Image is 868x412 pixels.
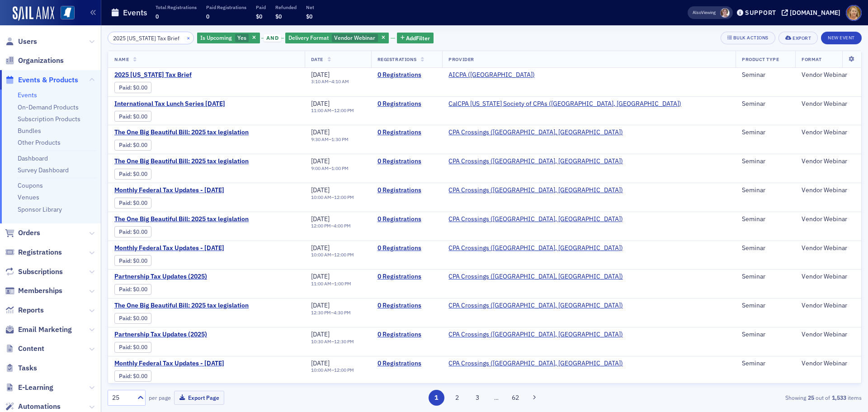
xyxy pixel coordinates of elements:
[119,84,133,91] span: :
[5,267,63,277] a: Subscriptions
[133,286,147,293] span: $0.00
[114,128,266,137] a: The One Big Beautiful Bill: 2025 tax legislation
[311,107,331,114] time: 11:00 AM
[18,363,37,373] span: Tasks
[133,373,147,379] span: $0.00
[742,71,789,79] div: Seminar
[114,360,266,368] a: Monthly Federal Tax Updates - [DATE]
[448,71,535,79] a: AICPA ([GEOGRAPHIC_DATA])
[311,165,329,171] time: 9:00 AM
[114,186,266,194] span: Monthly Federal Tax Updates - September 2025
[123,7,147,18] h1: Events
[18,305,44,315] span: Reports
[18,91,37,99] a: Events
[18,247,62,257] span: Registrations
[397,33,434,44] button: AddFilter
[721,32,775,44] button: Bulk Actions
[377,186,436,194] a: 0 Registrations
[119,315,130,322] a: Paid
[377,302,436,310] a: 0 Registrations
[114,370,151,381] div: Paid: 0 - $0
[802,56,821,62] span: Format
[5,75,78,85] a: Events & Products
[114,71,266,79] a: 2025 [US_STATE] Tax Brief
[311,359,330,367] span: [DATE]
[311,367,354,373] div: –
[114,82,151,93] div: Paid: 0 - $0
[5,344,44,354] a: Content
[275,4,297,10] p: Refunded
[18,193,39,201] a: Venues
[377,360,436,368] a: 0 Registrations
[5,325,72,335] a: Email Marketing
[13,6,54,21] img: SailAMX
[448,360,623,368] a: CPA Crossings ([GEOGRAPHIC_DATA], [GEOGRAPHIC_DATA])
[256,13,262,20] span: $0
[311,339,354,345] div: –
[377,215,436,223] a: 0 Registrations
[133,84,147,91] span: $0.00
[264,34,281,42] span: and
[256,4,266,10] p: Paid
[18,205,62,213] a: Sponsor Library
[133,142,147,148] span: $0.00
[802,302,855,310] div: Vendor Webinar
[311,108,354,114] div: –
[114,169,151,180] div: Paid: 0 - $0
[311,71,330,79] span: [DATE]
[119,257,130,264] a: Paid
[114,331,266,339] span: Partnership Tax Updates (2025)
[156,4,197,10] p: Total Registrations
[802,244,855,252] div: Vendor Webinar
[311,338,331,345] time: 10:30 AM
[119,199,130,206] a: Paid
[377,71,436,79] a: 0 Registrations
[742,244,789,252] div: Seminar
[377,244,436,252] a: 0 Registrations
[114,273,266,281] a: Partnership Tax Updates (2025)
[377,56,417,62] span: Registrations
[742,157,789,166] div: Seminar
[802,157,855,166] div: Vendor Webinar
[184,33,193,42] button: ×
[311,310,351,316] div: –
[119,286,133,293] span: :
[306,13,312,20] span: $0
[18,138,61,147] a: Other Products
[448,273,623,281] a: CPA Crossings ([GEOGRAPHIC_DATA], [GEOGRAPHIC_DATA])
[377,157,436,166] a: 0 Registrations
[377,331,436,339] a: 0 Registrations
[18,181,43,189] a: Coupons
[334,367,354,373] time: 12:00 PM
[311,215,330,223] span: [DATE]
[18,383,53,393] span: E-Learning
[311,223,351,229] div: –
[311,79,349,85] div: –
[114,157,266,166] a: The One Big Beautiful Bill: 2025 tax legislation
[802,331,855,339] div: Vendor Webinar
[793,36,811,41] div: Export
[448,302,623,310] a: CPA Crossings ([GEOGRAPHIC_DATA], [GEOGRAPHIC_DATA])
[5,363,37,373] a: Tasks
[311,244,330,252] span: [DATE]
[334,280,351,287] time: 1:00 PM
[114,302,266,310] span: The One Big Beautiful Bill: 2025 tax legislation
[119,142,130,148] a: Paid
[782,9,844,16] button: [DOMAIN_NAME]
[448,186,623,194] a: CPA Crossings ([GEOGRAPHIC_DATA], [GEOGRAPHIC_DATA])
[133,315,147,322] span: $0.00
[448,244,623,252] a: CPA Crossings ([GEOGRAPHIC_DATA], [GEOGRAPHIC_DATA])
[448,186,623,194] span: CPA Crossings (Rochester, MI)
[174,391,224,405] button: Export Page
[18,37,37,47] span: Users
[448,157,623,166] a: CPA Crossings ([GEOGRAPHIC_DATA], [GEOGRAPHIC_DATA])
[54,6,75,21] a: View Homepage
[448,56,474,62] span: Provider
[693,9,701,15] div: Also
[149,393,171,402] label: per page
[311,194,354,200] div: –
[114,226,151,237] div: Paid: 0 - $0
[778,32,818,44] button: Export
[18,344,44,354] span: Content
